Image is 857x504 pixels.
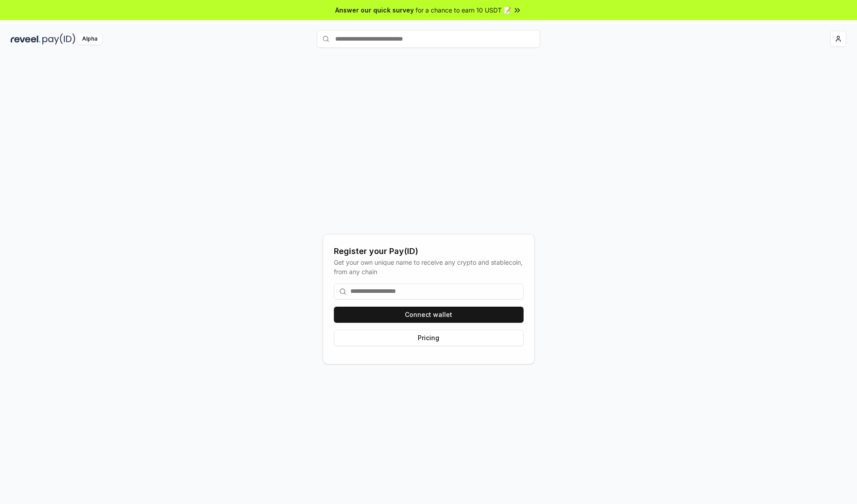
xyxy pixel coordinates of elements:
img: reveel_dark [11,33,41,45]
button: Connect wallet [334,307,524,323]
span: Answer our quick survey [335,5,414,15]
span: for a chance to earn 10 USDT 📝 [416,5,511,15]
div: Register your Pay(ID) [334,245,524,258]
button: Pricing [334,330,524,346]
div: Alpha [77,33,102,45]
div: Get your own unique name to receive any crypto and stablecoin, from any chain [334,258,524,276]
img: pay_id [42,33,75,45]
